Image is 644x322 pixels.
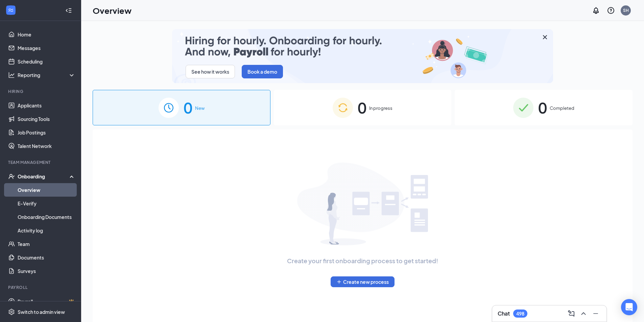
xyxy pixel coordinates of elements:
[18,224,75,237] a: Activity log
[516,311,524,317] div: 498
[607,6,615,15] svg: QuestionInfo
[579,309,588,318] svg: ChevronUp
[358,96,366,119] span: 0
[8,159,74,165] div: Team Management
[498,310,510,317] h3: Chat
[592,309,600,318] svg: Minimize
[18,139,75,153] a: Talent Network
[331,276,395,287] button: PlusCreate new process
[538,96,547,119] span: 0
[18,28,75,41] a: Home
[18,112,75,126] a: Sourcing Tools
[18,41,75,55] a: Messages
[65,7,72,14] svg: Collapse
[18,295,75,308] a: PayrollCrown
[336,279,342,284] svg: Plus
[369,105,392,112] span: In progress
[578,308,589,319] button: ChevronUp
[18,237,75,251] a: Team
[242,65,283,78] button: Book a demo
[18,72,76,78] div: Reporting
[8,173,15,180] svg: UserCheck
[18,264,75,278] a: Surveys
[8,72,15,78] svg: Analysis
[18,197,75,210] a: E-Verify
[541,33,549,41] svg: Cross
[8,89,74,94] div: Hiring
[18,99,75,112] a: Applicants
[18,55,75,68] a: Scheduling
[195,105,205,112] span: New
[184,96,192,119] span: 0
[8,284,74,290] div: Payroll
[18,183,75,197] a: Overview
[93,5,132,16] h1: Overview
[172,29,553,83] img: payroll-small.gif
[567,309,575,318] svg: ComposeMessage
[18,308,65,315] div: Switch to admin view
[621,299,637,315] div: Open Intercom Messenger
[7,7,14,14] svg: WorkstreamLogo
[18,251,75,264] a: Documents
[623,7,629,13] div: SH
[287,256,438,266] span: Create your first onboarding process to get started!
[18,210,75,224] a: Onboarding Documents
[550,105,574,112] span: Completed
[590,308,601,319] button: Minimize
[592,6,600,15] svg: Notifications
[8,308,15,315] svg: Settings
[566,308,577,319] button: ComposeMessage
[186,65,235,78] button: See how it works
[18,126,75,139] a: Job Postings
[18,173,70,180] div: Onboarding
